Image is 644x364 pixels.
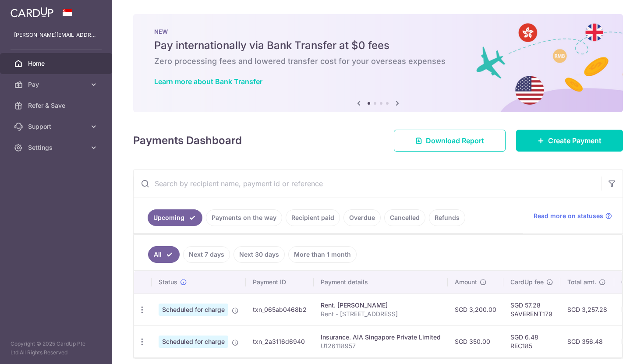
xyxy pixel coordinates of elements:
span: CardUp fee [510,278,544,286]
th: Payment details [314,271,448,293]
td: txn_2a3116d6940 [246,325,314,357]
p: NEW [154,28,602,35]
span: Create Payment [548,135,602,146]
img: Bank transfer banner [133,14,623,112]
span: Refer & Save [28,101,86,110]
a: Next 30 days [234,246,285,263]
h4: Payments Dashboard [133,133,242,148]
span: Settings [28,143,86,152]
a: Next 7 days [183,246,230,263]
img: CardUp [11,7,53,18]
p: Rent - [STREET_ADDRESS] [321,310,441,318]
a: Recipient paid [286,209,340,226]
span: Total amt. [567,278,596,286]
h6: Zero processing fees and lowered transfer cost for your overseas expenses [154,56,602,67]
span: Pay [28,80,86,89]
p: [PERSON_NAME][EMAIL_ADDRESS][DOMAIN_NAME] [14,31,98,39]
span: Status [159,278,177,286]
td: SGD 3,257.28 [560,293,614,325]
a: Read more on statuses [534,212,612,220]
td: SGD 356.48 [560,325,614,357]
span: Scheduled for charge [159,304,228,316]
td: txn_065ab0468b2 [246,293,314,325]
span: Download Report [426,135,484,146]
a: Learn more about Bank Transfer [154,77,262,86]
a: Upcoming [148,209,202,226]
td: SGD 350.00 [448,325,503,357]
a: Payments on the way [206,209,282,226]
div: Rent. [PERSON_NAME] [321,301,441,310]
input: Search by recipient name, payment id or reference [134,170,602,198]
td: SGD 6.48 REC185 [503,325,560,357]
span: Support [28,122,86,131]
a: All [148,246,180,263]
a: Refunds [429,209,465,226]
span: Scheduled for charge [159,336,228,348]
a: More than 1 month [288,246,357,263]
a: Cancelled [384,209,425,226]
h5: Pay internationally via Bank Transfer at $0 fees [154,39,602,53]
span: Home [28,59,86,68]
div: Insurance. AIA Singapore Private Limited [321,333,441,342]
span: Amount [455,278,477,286]
a: Overdue [343,209,381,226]
a: Create Payment [516,130,623,152]
p: U126118957 [321,342,441,350]
td: SGD 57.28 SAVERENT179 [503,293,560,325]
td: SGD 3,200.00 [448,293,503,325]
span: Read more on statuses [534,212,603,220]
a: Download Report [394,130,506,152]
th: Payment ID [246,271,314,293]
